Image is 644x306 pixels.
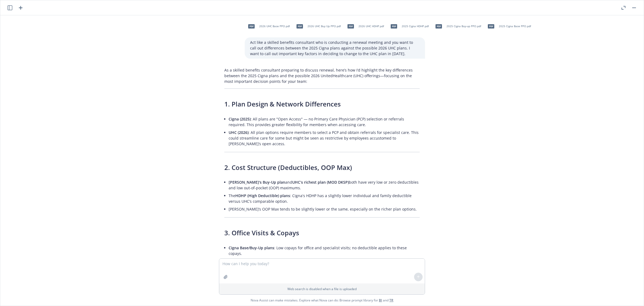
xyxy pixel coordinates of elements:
span: pdf [248,24,255,28]
span: Cigna (2025) [229,116,251,122]
span: pdf [436,24,442,28]
div: pdf2025 Cigna Base PPO.pdf [484,20,532,33]
div: pdf2025 Cigna HDHP.pdf [387,20,430,33]
span: 2025 Cigna Base PPO.pdf [499,24,531,28]
li: : All plan options require members to select a PCP and obtain referrals for specialist care. This... [229,129,420,148]
div: pdf2026 UHC HDHP.pdf [344,20,385,33]
span: pdf [347,24,354,28]
span: UHC’s richest plan (MOD DKSP) [292,180,349,185]
div: pdf2025 Cigna Buy-up PPO.pdf [432,20,482,33]
span: Nova Assist can make mistakes. Explore what Nova can do: Browse prompt library for and [2,295,642,306]
span: Cigna Base/Buy-Up plans [229,245,274,250]
span: HDHP (High Deductible) plans [235,193,290,198]
li: The : Cigna's HDHP has a slightly lower individual and family deductible versus UHC’s comparable ... [229,192,420,205]
span: [PERSON_NAME]'s Buy-Up plan [229,180,285,185]
span: 2025 Cigna Buy-up PPO.pdf [447,24,481,28]
li: and both have very low or zero deductibles and low out-of-pocket (OOP) maximums. [229,178,420,192]
li: : All plans are "Open Access" — no Primary Care Physician (PCP) selection or referrals required. ... [229,115,420,129]
li: [PERSON_NAME]’s OOP Max tends to be slightly lower or the same, especially on the richer plan opt... [229,205,420,213]
span: pdf [297,24,303,28]
span: 2025 Cigna HDHP.pdf [402,24,429,28]
h3: 1. Plan Design & Network Differences [224,99,420,109]
p: Act like a skilled benefits consultant who is conducting a renewal meeting and you want to call o... [250,40,420,56]
span: 2026 UHC Buy Up PPO.pdf [308,24,341,28]
span: UHC (2026) [229,130,248,135]
h3: 3. Office Visits & Copays [224,228,420,237]
h3: 2. Cost Structure (Deductibles, OOP Max) [224,163,420,172]
a: TR [389,298,393,303]
a: BI [379,298,382,303]
div: pdf2026 UHC Base PPO.pdf [245,20,291,33]
p: As a skilled benefits consultant preparing to discuss renewal, here’s how I’d highlight the key d... [224,67,420,84]
span: pdf [488,24,494,28]
li: : Also offer low copays but require PCP/referral. [229,257,420,265]
li: : Low copays for office and specialist visits; no deductible applies to these copays. [229,244,420,257]
span: 2026 UHC HDHP.pdf [358,24,384,28]
span: 2026 UHC Base PPO.pdf [259,24,290,28]
p: Web search is disabled when a file is uploaded [222,287,422,291]
span: pdf [391,24,397,28]
div: pdf2026 UHC Buy Up PPO.pdf [293,20,342,33]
